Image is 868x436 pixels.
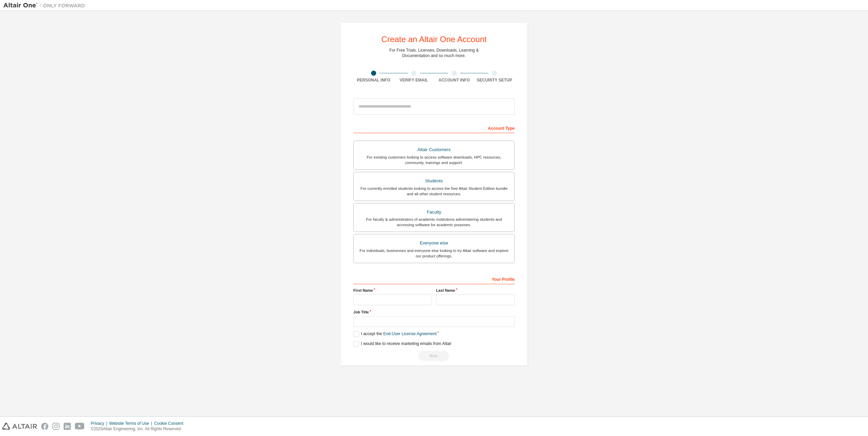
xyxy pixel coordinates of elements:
[3,2,88,9] img: Altair One
[381,35,487,43] div: Create an Altair One Account
[389,48,479,58] div: For Free Trials, Licenses, Downloads, Learning & Documentation and so much more.
[353,77,394,83] div: Personal Info
[358,145,510,155] div: Altair Customers
[52,423,60,430] img: instagram.svg
[434,77,474,83] div: Account Info
[358,207,510,217] div: Faculty
[353,331,436,337] label: I accept the
[353,122,515,133] div: Account Type
[2,423,37,430] img: altair_logo.svg
[394,77,434,83] div: Verify Email
[353,273,515,284] div: Your Profile
[41,423,48,430] img: facebook.svg
[353,309,515,315] label: Job Title
[358,176,510,186] div: Students
[474,77,515,83] div: Security Setup
[358,155,510,165] div: For existing customers looking to access software downloads, HPC resources, community, trainings ...
[358,186,510,197] div: For currently enrolled students looking to access the free Altair Student Edition bundle and all ...
[353,351,515,361] div: Read and acccept EULA to continue
[75,423,85,430] img: youtube.svg
[91,421,109,426] div: Privacy
[383,331,437,336] a: End-User License Agreement
[358,217,510,228] div: For faculty & administrators of academic institutions administering students and accessing softwa...
[154,421,187,426] div: Cookie Consent
[353,341,451,347] label: I would like to receive marketing emails from Altair
[353,288,432,293] label: First Name
[358,238,510,248] div: Everyone else
[91,426,187,432] p: © 2025 Altair Engineering, Inc. All Rights Reserved.
[109,421,154,426] div: Website Terms of Use
[358,248,510,259] div: For individuals, businesses and everyone else looking to try Altair software and explore our prod...
[64,423,71,430] img: linkedin.svg
[436,288,515,293] label: Last Name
